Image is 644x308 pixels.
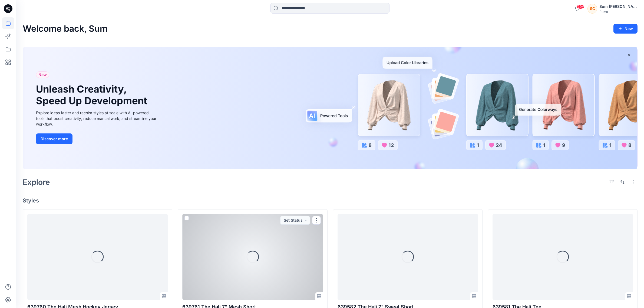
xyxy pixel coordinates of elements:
h4: Styles [23,197,638,204]
button: Discover more [36,133,72,144]
div: Explore ideas faster and recolor styles at scale with AI-powered tools that boost creativity, red... [36,110,158,127]
h1: Unleash Creativity, Speed Up Development [36,83,150,107]
span: New [38,71,47,78]
div: SC [587,4,597,14]
a: Discover more [36,133,158,144]
h2: Welcome back, Sum [23,24,108,34]
div: Sum [PERSON_NAME] [599,3,637,10]
div: Puma [599,10,637,14]
h2: Explore [23,178,50,186]
span: 99+ [576,5,584,9]
button: New [613,24,638,34]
